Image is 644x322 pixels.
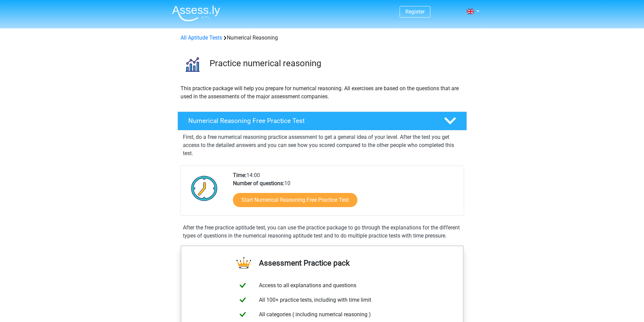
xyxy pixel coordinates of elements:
h4: Numerical Reasoning Free Practice Test [188,117,433,125]
a: Register [405,8,425,15]
b: Number of questions: [233,180,284,187]
div: After the free practice aptitude test, you can use the practice package to go through the explana... [180,224,464,240]
div: Numerical Reasoning [178,34,467,42]
b: Time: [233,172,246,178]
a: Start Numerical Reasoning Free Practice Test [233,193,357,207]
div: 14:00 10 [228,171,463,215]
h3: Practice numerical reasoning [210,58,461,69]
a: All Aptitude Tests [181,34,222,41]
img: Assessly [172,5,220,21]
p: First, do a free numerical reasoning practice assessment to get a general idea of your level. Aft... [183,133,461,157]
p: This practice package will help you prepare for numerical reasoning. All exercises are based on t... [181,84,464,101]
img: numerical reasoning [178,50,207,79]
img: Clock [187,171,221,205]
a: Numerical Reasoning Free Practice Test [175,112,470,130]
